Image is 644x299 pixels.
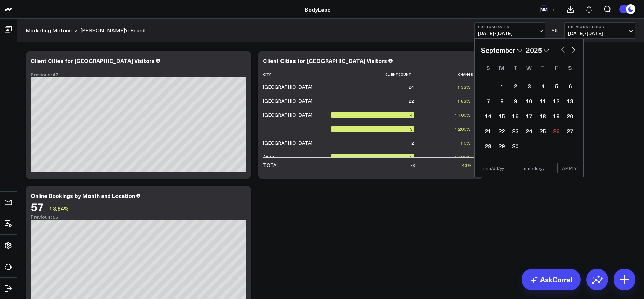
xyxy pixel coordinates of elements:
[263,162,279,169] div: TOTAL
[331,154,414,160] div: 2
[552,7,556,12] span: +
[455,154,471,160] div: ↑ 100%
[31,214,246,220] div: Previous: 55
[409,98,414,104] div: 22
[49,204,52,213] span: ↑
[474,22,545,39] button: Custom Dates[DATE]-[DATE]
[549,28,561,32] div: VS
[263,98,312,104] div: [GEOGRAPHIC_DATA]
[53,204,69,212] span: 3.64%
[420,69,477,80] th: Change
[263,140,312,146] div: [GEOGRAPHIC_DATA]
[331,112,414,118] div: 4
[563,62,577,73] div: Saturday
[559,163,580,173] button: APPLY
[568,31,632,36] span: [DATE] - [DATE]
[522,62,536,73] div: Wednesday
[411,140,414,146] div: 2
[522,269,581,290] a: AskCorral
[331,69,420,80] th: Client Count
[409,84,414,90] div: 24
[550,5,558,13] button: +
[549,62,563,73] div: Friday
[31,57,155,65] div: Client Cities for [GEOGRAPHIC_DATA] Visitors
[568,25,632,29] b: Previous Period
[263,57,387,65] div: Client Cities for [GEOGRAPHIC_DATA] Visitors
[536,62,549,73] div: Thursday
[26,27,72,34] a: Marketing Metrics
[508,62,522,73] div: Tuesday
[26,27,78,34] div: >
[478,163,517,173] input: mm/dd/yy
[478,31,542,36] span: [DATE] - [DATE]
[478,25,542,29] b: Custom Dates
[457,84,471,90] div: ↑ 33%
[305,5,331,13] a: BodyLase
[458,162,472,169] div: ↑ 43%
[80,27,145,34] a: [PERSON_NAME]'s Board
[540,5,548,13] div: MM
[263,84,312,90] div: [GEOGRAPHIC_DATA]
[31,72,246,77] div: Previous: 47
[460,140,471,146] div: ↑ 0%
[31,200,44,213] div: 57
[263,112,312,118] div: [GEOGRAPHIC_DATA]
[455,112,471,118] div: ↑ 100%
[455,126,471,132] div: ↑ 200%
[495,62,508,73] div: Monday
[263,154,274,160] div: Apex
[410,162,415,169] div: 73
[331,126,414,132] div: 3
[31,192,135,199] div: Online Bookings by Month and Location
[519,163,558,173] input: mm/dd/yy
[481,62,495,73] div: Sunday
[564,22,635,39] button: Previous Period[DATE]-[DATE]
[457,98,471,104] div: ↑ 83%
[263,69,331,80] th: City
